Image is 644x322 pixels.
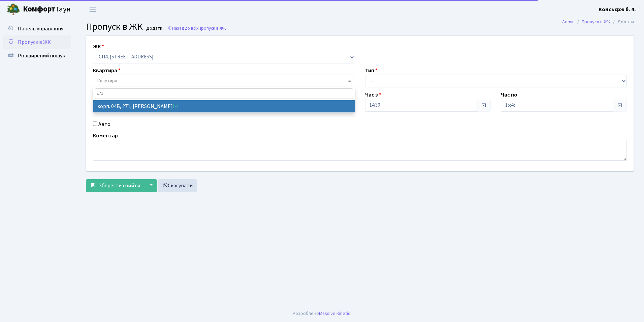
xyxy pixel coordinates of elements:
span: Панель управління [18,25,63,32]
span: Пропуск в ЖК [86,20,143,33]
span: Зберегти і вийти [99,182,140,189]
label: ЖК [93,43,104,51]
b: Комфорт [23,4,55,15]
label: Тип [365,66,378,75]
a: Панель управління [3,22,71,35]
label: Час з [365,91,381,99]
a: Скасувати [158,179,197,192]
nav: breadcrumb [552,15,644,29]
span: Розширений пошук [18,52,65,59]
div: Розроблено . [293,310,351,317]
li: корп. 04Б, 271, [PERSON_NAME] [93,100,355,112]
label: Час по [501,91,517,99]
a: Massive Kinetic [319,310,350,317]
label: Авто [98,120,110,128]
span: Квартира [97,78,117,84]
b: Консьєрж б. 4. [599,6,636,13]
li: Додати [610,18,634,26]
label: Коментар [93,132,118,140]
a: Розширений пошук [3,49,71,62]
img: logo.png [7,3,20,16]
label: Квартира [93,66,121,75]
a: Пропуск в ЖК [3,35,71,49]
a: Пропуск в ЖК [582,18,610,25]
small: Додати . [145,26,164,31]
span: Пропуск в ЖК [18,38,51,46]
button: Переключити навігацію [84,4,101,15]
a: Консьєрж б. 4. [599,5,636,14]
a: Admin [562,18,575,25]
a: Назад до всіхПропуск в ЖК [167,25,226,31]
span: Пропуск в ЖК [198,25,226,31]
span: Таун [23,4,71,15]
button: Зберегти і вийти [86,179,144,192]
